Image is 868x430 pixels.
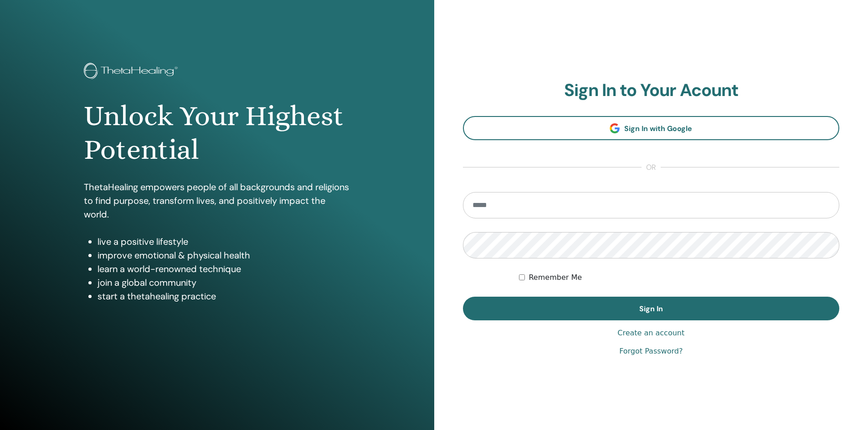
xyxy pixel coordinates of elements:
[98,248,350,262] li: improve emotional & physical health
[624,124,692,133] span: Sign In with Google
[519,272,839,283] div: Keep me authenticated indefinitely or until I manually logout
[463,297,840,320] button: Sign In
[642,162,661,173] span: or
[98,289,350,303] li: start a thetahealing practice
[84,99,350,167] h1: Unlock Your Highest Potential
[463,80,840,101] h2: Sign In to Your Acount
[84,180,350,221] p: ThetaHealing empowers people of all backgrounds and religions to find purpose, transform lives, a...
[98,235,350,248] li: live a positive lifestyle
[463,116,840,140] a: Sign In with Google
[639,304,663,314] span: Sign In
[529,272,582,283] label: Remember Me
[98,262,350,276] li: learn a world-renowned technique
[98,276,350,289] li: join a global community
[617,328,684,339] a: Create an account
[619,346,683,357] a: Forgot Password?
